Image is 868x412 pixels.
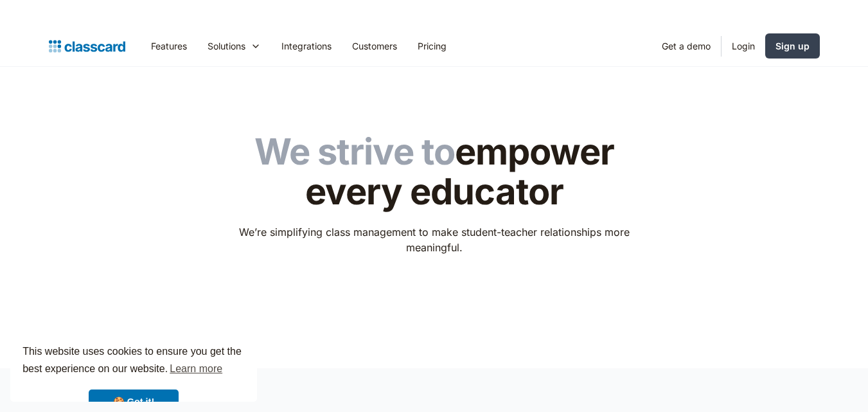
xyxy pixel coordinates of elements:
a: Features [141,31,197,60]
a: Sign up [765,33,820,58]
a: Integrations [271,31,342,60]
a: Login [722,31,765,60]
div: cookieconsent [10,332,257,402]
div: Solutions [208,39,245,53]
span: This website uses cookies to ensure you get the best experience on our website. [22,344,245,379]
div: Solutions [197,31,271,60]
span: We strive to [254,130,455,174]
a: Pricing [407,31,457,60]
a: learn more about cookies [168,359,224,379]
a: home [49,37,125,55]
div: Sign up [775,39,810,53]
h1: empower every educator [230,132,638,211]
a: Customers [342,31,407,60]
p: We’re simplifying class management to make student-teacher relationships more meaningful. [230,224,638,255]
a: Get a demo [651,31,721,60]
